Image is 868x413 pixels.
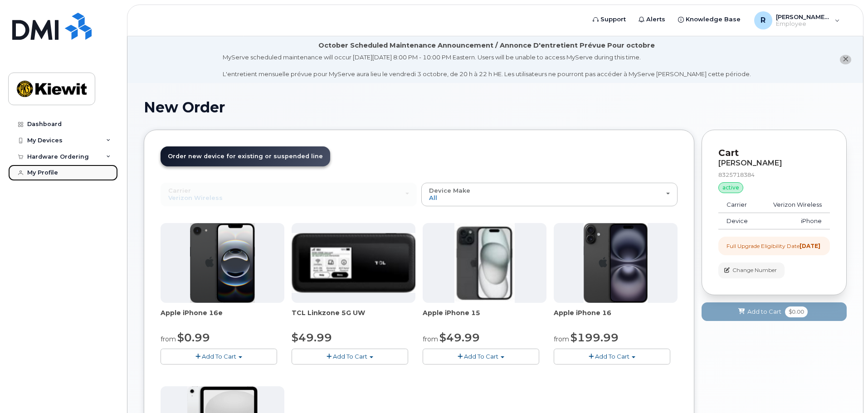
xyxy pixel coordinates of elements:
[727,242,820,250] div: Full Upgrade Eligibility Date
[423,308,546,326] div: Apple iPhone 15
[718,197,759,213] td: Carrier
[292,331,332,344] span: $49.99
[584,223,648,303] img: iphone_16_plus.png
[800,243,820,249] strong: [DATE]
[702,302,847,321] button: Add to Cart $0.00
[292,233,415,293] img: linkzone5g.png
[554,335,569,343] small: from
[759,197,830,213] td: Verizon Wireless
[429,187,470,194] span: Device Make
[429,194,437,201] span: All
[177,331,210,344] span: $0.99
[732,266,777,274] span: Change Number
[785,306,808,317] span: $0.00
[223,53,751,78] div: MyServe scheduled maintenance will occur [DATE][DATE] 8:00 PM - 10:00 PM Eastern. Users will be u...
[454,223,515,303] img: iphone15.jpg
[554,308,678,326] div: Apple iPhone 16
[421,183,678,206] button: Device Make All
[161,349,277,364] button: Add To Cart
[571,331,619,344] span: $199.99
[333,353,367,360] span: Add To Cart
[595,353,629,360] span: Add To Cart
[144,99,847,115] h1: New Order
[718,262,785,278] button: Change Number
[202,353,236,360] span: Add To Cart
[554,349,670,364] button: Add To Cart
[439,331,480,344] span: $49.99
[718,159,830,167] div: [PERSON_NAME]
[464,353,498,360] span: Add To Cart
[829,374,861,406] iframe: Messenger Launcher
[423,335,438,343] small: from
[747,307,781,316] span: Add to Cart
[718,182,743,193] div: active
[318,41,655,50] div: October Scheduled Maintenance Announcement / Annonce D'entretient Prévue Pour octobre
[840,55,851,64] button: close notification
[759,213,830,229] td: iPhone
[718,171,830,179] div: 8325718384
[168,153,323,160] span: Order new device for existing or suspended line
[190,223,255,303] img: iphone16e.png
[718,213,759,229] td: Device
[292,349,408,364] button: Add To Cart
[161,335,176,343] small: from
[718,146,830,160] p: Cart
[292,308,415,326] div: TCL Linkzone 5G UW
[161,308,284,326] div: Apple iPhone 16e
[423,349,539,364] button: Add To Cart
